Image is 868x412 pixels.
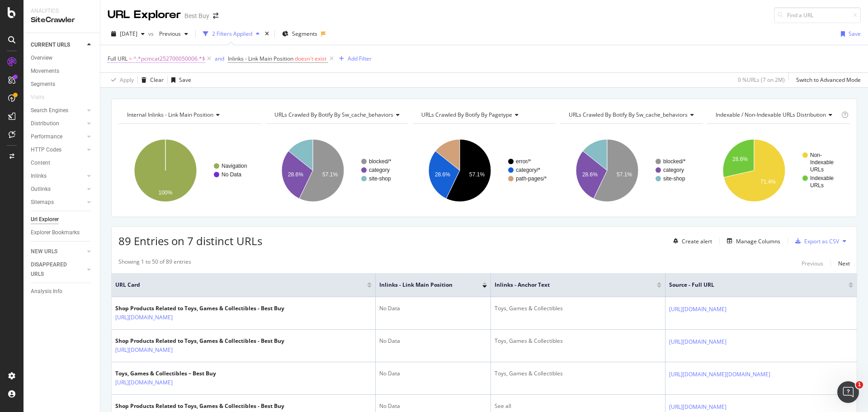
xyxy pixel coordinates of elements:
text: site-shop [369,175,391,182]
text: URLs [810,166,824,173]
h4: Internal Inlinks - Link Main Position [125,108,253,122]
div: Toys, Games & Collectibles [495,369,661,378]
a: Outlinks [31,185,85,194]
text: 28.6% [732,156,748,162]
text: 28.6% [288,171,303,178]
span: Inlinks - Link Main Position [228,55,293,62]
button: Clear [138,73,164,87]
svg: A chart. [118,131,261,210]
a: Inlinks [31,171,85,181]
div: No Data [379,337,487,345]
text: category/* [516,167,540,173]
div: Save [179,76,191,84]
div: Manage Columns [736,237,780,245]
a: Content [31,158,94,168]
button: Save [837,27,861,41]
div: Next [838,260,850,267]
a: Sitemaps [31,198,85,207]
button: Add Filter [335,53,372,64]
text: blocked/* [663,158,686,165]
text: blocked/* [369,158,392,165]
a: DISAPPEARED URLS [31,260,85,279]
div: URL Explorer [108,7,181,23]
div: SiteCrawler [31,15,93,25]
a: Overview [31,53,94,63]
svg: A chart. [413,131,556,210]
div: Visits [31,93,44,102]
span: Inlinks - Link Main Position [379,281,469,289]
text: Indexable [810,175,834,181]
div: Search Engines [31,106,68,115]
a: Segments [31,80,94,89]
div: Analytics [31,7,93,15]
div: Content [31,158,50,168]
a: [URL][DOMAIN_NAME][DOMAIN_NAME] [669,370,770,379]
text: error/* [516,158,531,165]
div: Inlinks [31,171,47,181]
button: Previous [802,258,823,269]
button: Manage Columns [723,236,780,246]
div: DISAPPEARED URLS [31,260,76,279]
a: Visits [31,93,53,102]
a: Search Engines [31,106,85,115]
span: ^.*pcmcat252700050006.*$ [133,52,205,65]
text: 57.1% [322,171,338,178]
span: 89 Entries on 7 distinct URLs [118,233,262,248]
span: Previous [156,30,181,38]
div: Toys, Games & Collectibles [495,337,661,345]
button: Save [168,73,191,87]
a: Explorer Bookmarks [31,228,94,237]
div: Switch to Advanced Mode [796,76,861,84]
div: See all [495,402,661,410]
a: NEW URLS [31,247,85,256]
div: Export as CSV [804,237,839,245]
text: category [369,167,390,173]
text: 100% [159,189,173,196]
a: Analysis Info [31,287,94,296]
a: [URL][DOMAIN_NAME] [115,378,173,387]
button: Create alert [670,234,712,248]
button: Apply [108,73,134,87]
a: [URL][DOMAIN_NAME] [669,305,726,314]
text: 57.1% [617,171,632,178]
span: URLs Crawled By Botify By pagetype [421,111,512,118]
div: No Data [379,304,487,313]
div: Outlinks [31,185,51,194]
button: [DATE] [108,27,148,41]
div: Shop Products Related to Toys, Games & Collectibles - Best Buy [115,402,284,410]
div: HTTP Codes [31,145,61,155]
span: URLs Crawled By Botify By sw_cache_behaviors [274,111,393,118]
div: Movements [31,66,59,76]
div: A chart. [707,131,850,210]
a: [URL][DOMAIN_NAME] [669,403,726,412]
div: Apply [120,76,134,84]
div: Performance [31,132,62,142]
div: arrow-right-arrow-left [213,13,218,19]
text: 57.1% [469,171,485,178]
div: Analysis Info [31,287,62,296]
svg: A chart. [266,131,409,210]
div: A chart. [560,131,703,210]
div: Save [849,30,861,38]
text: 28.6% [435,171,450,178]
div: Explorer Bookmarks [31,228,80,237]
span: 1 [856,381,863,388]
div: Clear [150,76,164,84]
div: Shop Products Related to Toys, Games & Collectibles - Best Buy [115,304,284,313]
a: Url Explorer [31,215,94,224]
text: path-pages/* [516,175,547,182]
button: Previous [156,27,192,41]
h4: URLs Crawled By Botify By sw_cache_behaviors [273,108,407,122]
span: vs [148,30,156,38]
span: Full URL [108,55,127,62]
a: CURRENT URLS [31,40,85,50]
text: URLs [810,182,824,189]
span: URLs Crawled By Botify By sw_cache_behaviors [569,111,688,118]
span: Segments [292,30,317,38]
div: Segments [31,80,55,89]
div: 0 % URLs ( 7 on 2M ) [738,76,785,84]
div: Sitemaps [31,198,54,207]
input: Find a URL [774,7,861,23]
